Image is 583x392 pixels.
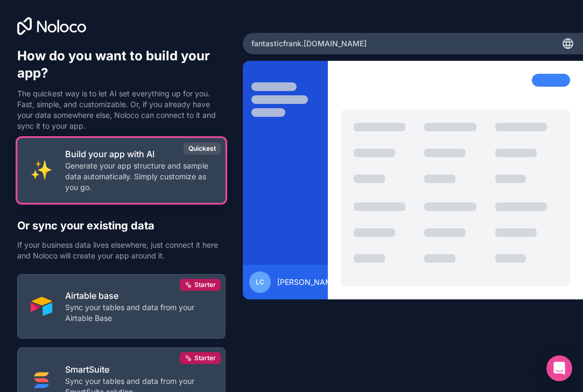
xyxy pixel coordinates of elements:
img: INTERNAL_WITH_AI [31,159,52,181]
p: The quickest way is to let AI set everything up for you. Fast, simple, and customizable. Or, if y... [17,88,226,131]
h1: How do you want to build your app? [17,47,226,82]
div: Open Intercom Messenger [546,355,572,381]
p: If your business data lives elsewhere, just connect it here and Noloco will create your app aroun... [17,240,226,261]
span: [PERSON_NAME] [277,277,339,288]
span: Starter [194,281,216,289]
img: SMART_SUITE [31,369,52,391]
span: LC [256,278,264,286]
p: SmartSuite [65,363,212,376]
button: INTERNAL_WITH_AIBuild your app with AIGenerate your app structure and sample data automatically. ... [17,138,226,203]
p: Airtable base [65,289,212,302]
span: Starter [194,354,216,362]
span: fantasticfrank .[DOMAIN_NAME] [251,38,367,49]
p: Build your app with AI [65,148,212,160]
h2: Or sync your existing data [17,218,226,233]
p: Generate your app structure and sample data automatically. Simply customize as you go. [65,160,212,193]
div: Quickest [184,143,221,155]
button: AIRTABLEAirtable baseSync your tables and data from your Airtable BaseStarter [17,274,226,339]
p: Sync your tables and data from your Airtable Base [65,302,212,324]
img: AIRTABLE [31,296,52,317]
